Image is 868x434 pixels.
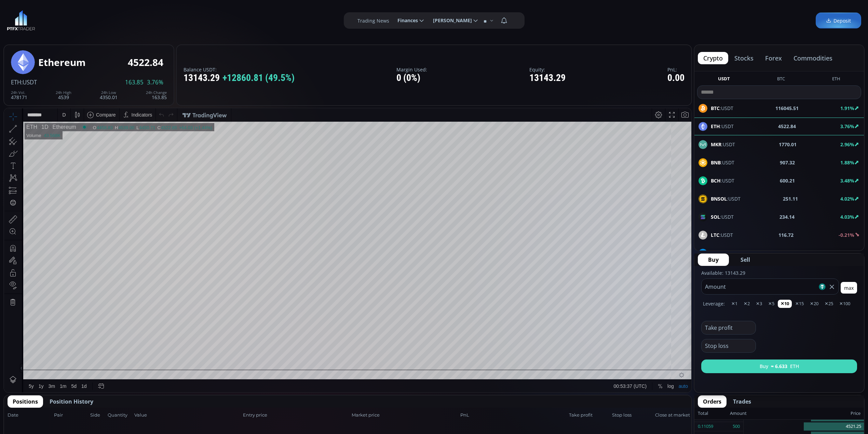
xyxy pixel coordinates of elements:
[7,10,35,31] a: LOGO
[816,13,861,29] a: Deposit
[730,409,747,418] div: Amount
[77,275,83,281] div: 1d
[8,412,52,419] span: Date
[184,67,295,72] label: Balance USDT:
[741,256,750,264] span: Sell
[610,275,642,281] span: 00:53:37 (UTC)
[127,4,148,9] div: Indicators
[56,91,71,95] div: 24h High
[730,254,760,266] button: Sell
[92,271,103,284] div: Go to
[778,300,792,308] button: ✕10
[655,412,688,419] span: Close at market
[77,16,83,22] div: Market open
[788,52,838,64] button: commodities
[839,232,854,238] b: -0.21%
[11,91,27,95] div: 24h Vol.
[54,412,88,419] span: Pair
[21,78,37,86] span: :USDT
[11,91,27,100] div: 478171
[771,363,787,370] b: ≈ 6.633
[703,300,725,307] label: Leverage:
[393,14,418,27] span: Finances
[760,52,787,64] button: forex
[108,412,132,419] span: Quantity
[56,91,71,100] div: 4539
[661,271,672,284] div: Toggle Log Scale
[698,254,729,266] button: Buy
[132,17,135,22] div: L
[222,73,295,83] span: +12860.81 (49.5%)
[807,300,821,308] button: ✕20
[733,397,751,406] span: Trades
[8,395,43,408] button: Positions
[13,397,38,406] span: Positions
[357,17,389,24] label: Trading News
[715,76,733,84] button: USDT
[711,159,734,166] span: :USDT
[779,141,797,148] b: 1770.01
[783,195,798,202] b: 251.11
[765,300,777,308] button: ✕5
[89,17,93,22] div: O
[147,79,163,85] span: 3.76%
[56,275,62,281] div: 1m
[352,412,458,419] span: Market price
[711,141,735,148] span: :USDT
[711,231,733,239] span: :USDT
[146,91,167,100] div: 163.85
[711,249,738,257] span: :USDT
[663,275,670,281] div: log
[841,282,857,294] button: max
[711,141,721,148] b: MKR
[153,17,157,22] div: C
[33,16,44,22] div: 1D
[747,409,860,418] div: Price
[35,275,40,281] div: 1y
[711,177,734,184] span: :USDT
[711,232,719,238] b: LTC
[711,177,721,184] b: BCH
[243,412,350,419] span: Entry price
[774,76,788,84] button: BTC
[744,422,864,431] div: 4521.25
[184,73,295,83] div: 13143.29
[708,256,719,264] span: Buy
[44,275,51,281] div: 3m
[698,422,713,431] div: 0.11059
[840,177,854,184] b: 3.48%
[22,25,37,30] div: Volume
[38,57,86,68] div: Ethereum
[733,422,740,431] div: 500
[711,105,733,112] span: :USDT
[100,91,118,95] div: 24h Low
[22,16,33,22] div: ETH
[114,17,130,22] div: 4539.00
[612,412,653,419] span: Stop loss
[675,275,684,281] div: auto
[711,195,741,202] span: :USDT
[778,231,794,239] b: 116.72
[840,141,854,148] b: 2.96%
[698,52,728,64] button: crypto
[175,17,208,22] div: +64.03 (+1.44%)
[460,412,567,419] span: PnL
[111,17,114,22] div: H
[58,4,62,9] div: D
[753,300,765,308] button: ✕3
[667,73,684,83] div: 0.00
[672,271,686,284] div: Toggle Auto Scale
[90,412,106,419] span: Side
[125,79,144,85] span: 163.85
[840,105,854,111] b: 1.91%
[840,195,854,202] b: 4.02%
[840,250,854,256] b: 0.08%
[779,213,795,220] b: 234.14
[698,409,730,418] div: Total
[829,76,843,84] button: ETH
[128,57,163,68] div: 4522.84
[93,17,109,22] div: 4458.83
[651,271,661,284] div: Toggle Percentage
[792,300,806,308] button: ✕15
[698,395,727,408] button: Orders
